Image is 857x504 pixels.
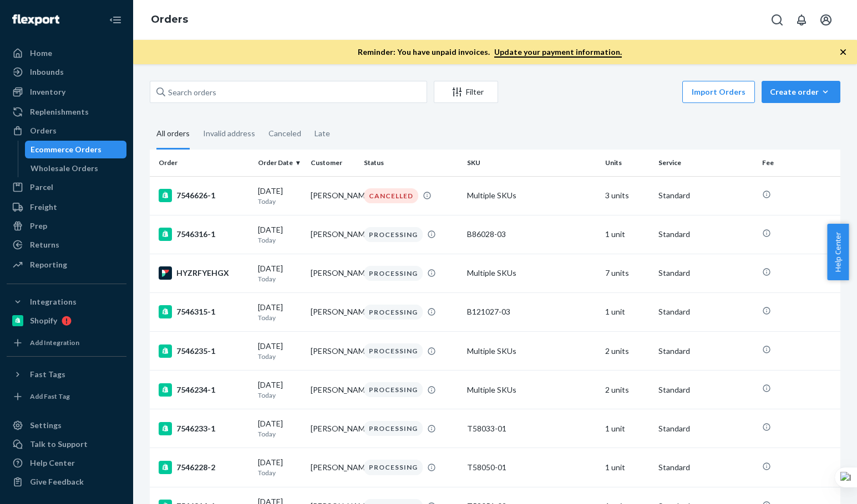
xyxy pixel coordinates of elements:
div: Shopify [30,315,57,326]
div: [DATE] [258,224,302,245]
th: Units [601,150,653,176]
div: Integrations [30,296,77,307]
a: Home [7,44,126,62]
div: HYZRFYEHGX [159,266,249,280]
td: 1 unit [601,292,653,331]
a: Inventory [7,83,126,101]
ol: breadcrumbs [142,4,197,36]
div: Help Center [30,457,75,469]
p: Today [258,468,302,477]
td: 7 units [601,254,653,292]
button: Talk to Support [7,435,126,453]
button: Open notifications [790,9,813,31]
td: [PERSON_NAME] [306,215,359,254]
td: 2 units [601,371,653,409]
a: Prep [7,217,126,235]
div: Home [30,48,52,59]
button: Import Orders [682,81,755,103]
div: Parcel [30,182,53,193]
div: Give Feedback [30,476,84,487]
div: 7546233-1 [159,422,249,435]
td: [PERSON_NAME] [306,176,359,215]
button: Integrations [7,293,126,311]
div: [DATE] [258,302,302,322]
div: Ecommerce Orders [31,144,102,155]
div: Filter [434,86,498,97]
input: Search orders [150,81,427,103]
div: PROCESSING [364,421,423,436]
div: Settings [30,420,62,431]
p: Today [258,313,302,322]
button: Help Center [827,224,849,280]
p: Standard [658,190,753,201]
a: Replenishments [7,103,126,121]
div: 7546315-1 [159,305,249,318]
div: Inbounds [30,66,64,78]
button: Fast Tags [7,366,126,383]
p: Today [258,274,302,284]
div: B121027-03 [467,306,596,317]
div: T58050-01 [467,462,596,473]
button: Create order [762,81,840,103]
div: Freight [30,202,57,213]
div: PROCESSING [364,305,423,320]
div: Customer [311,158,354,167]
td: 2 units [601,332,653,371]
td: 1 unit [601,448,653,487]
div: Prep [30,220,47,232]
td: 3 units [601,176,653,215]
p: Today [258,352,302,361]
a: Wholesale Orders [25,160,127,177]
button: Open Search Box [766,9,788,31]
p: Standard [658,268,753,279]
div: Orders [30,125,57,136]
div: Reporting [30,259,67,270]
div: Create order [770,86,832,97]
button: Close Navigation [104,9,126,31]
div: 7546626-1 [159,189,249,202]
div: PROCESSING [364,266,423,281]
a: Add Fast Tag [7,388,126,405]
th: Fee [758,150,840,176]
div: 7546235-1 [159,344,249,358]
a: Help Center [7,454,126,472]
td: Multiple SKUs [463,176,601,215]
div: [DATE] [258,341,302,361]
div: Inventory [30,86,65,97]
a: Shopify [7,312,126,330]
div: 7546234-1 [159,383,249,397]
th: Service [654,150,758,176]
td: [PERSON_NAME] [306,409,359,448]
div: Replenishments [30,106,89,117]
a: Update your payment information. [494,47,622,58]
a: Returns [7,236,126,254]
div: [DATE] [258,263,302,284]
p: Standard [658,423,753,434]
div: Wholesale Orders [31,163,98,174]
a: Add Integration [7,334,126,352]
a: Orders [7,122,126,140]
div: Add Fast Tag [30,392,70,401]
div: PROCESSING [364,460,423,475]
p: Standard [658,384,753,395]
th: Order [150,150,253,176]
td: [PERSON_NAME] [306,254,359,292]
a: Parcel [7,178,126,196]
td: 1 unit [601,215,653,254]
th: Order Date [253,150,306,176]
div: CANCELLED [364,188,418,203]
p: Today [258,390,302,400]
button: Give Feedback [7,473,126,491]
td: [PERSON_NAME] [306,448,359,487]
div: Late [315,119,330,148]
div: [DATE] [258,186,302,206]
td: [PERSON_NAME] [306,332,359,371]
div: Add Integration [30,338,79,347]
button: Open account menu [815,9,837,31]
th: SKU [463,150,601,176]
div: Fast Tags [30,369,65,380]
td: 1 unit [601,409,653,448]
a: Settings [7,416,126,434]
div: PROCESSING [364,343,423,358]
